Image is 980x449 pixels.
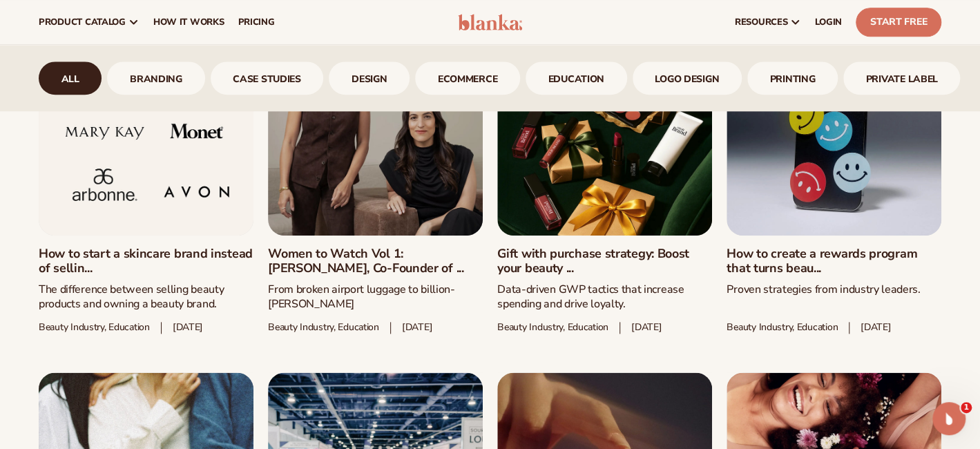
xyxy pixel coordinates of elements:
[415,61,520,95] a: ecommerce
[727,247,941,276] a: How to create a rewards program that turns beau...
[415,61,520,95] div: 5 / 9
[815,17,842,28] span: LOGIN
[856,8,941,37] a: Start Free
[107,61,204,95] div: 2 / 9
[735,17,787,28] span: resources
[107,61,204,95] a: branding
[39,247,253,276] a: How to start a skincare brand instead of sellin...
[633,61,742,95] div: 7 / 9
[211,61,324,95] div: 3 / 9
[238,17,274,28] span: pricing
[961,402,972,413] span: 1
[153,17,224,28] span: How It Works
[39,17,126,28] span: product catalog
[633,61,742,95] a: logo design
[211,61,324,95] a: case studies
[526,61,627,95] a: Education
[458,14,523,30] img: logo
[526,61,627,95] div: 6 / 9
[747,61,838,95] div: 8 / 9
[268,247,483,276] a: Women to Watch Vol 1: [PERSON_NAME], Co-Founder of ...
[747,61,838,95] a: printing
[932,402,965,435] iframe: Intercom live chat
[329,61,410,95] div: 4 / 9
[39,61,102,95] a: All
[329,61,410,95] a: design
[497,247,712,276] a: Gift with purchase strategy: Boost your beauty ...
[843,61,961,95] div: 9 / 9
[39,61,102,95] div: 1 / 9
[843,61,961,95] a: Private Label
